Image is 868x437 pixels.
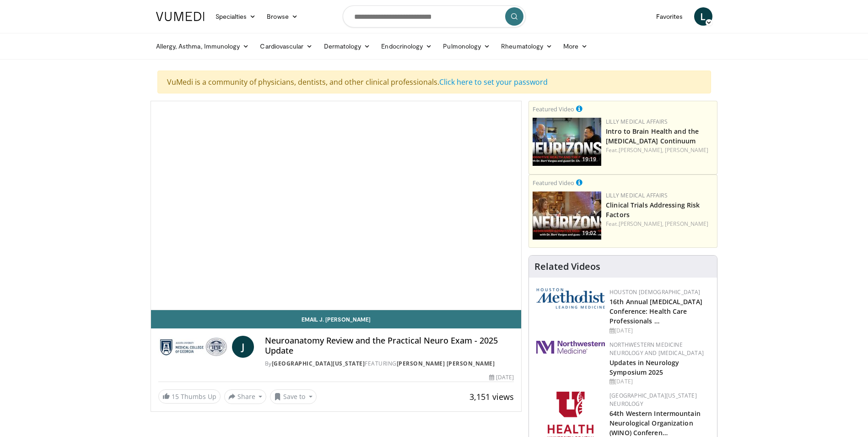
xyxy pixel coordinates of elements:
[489,373,514,382] div: [DATE]
[606,191,668,199] a: Lilly Medical Affairs
[606,118,668,126] a: Lilly Medical Affairs
[694,7,712,26] a: L
[609,377,710,386] div: [DATE]
[376,37,437,55] a: Endocrinology
[619,146,663,154] a: [PERSON_NAME],
[533,118,601,166] a: 19:19
[158,389,221,404] a: 15 Thumbs Up
[437,37,496,55] a: Pulmonology
[579,155,599,164] span: 19:19
[536,341,605,354] img: 2a462fb6-9365-492a-ac79-3166a6f924d8.png.150x105_q85_autocrop_double_scale_upscale_version-0.2.jpg
[232,336,254,358] a: J
[665,146,708,154] a: [PERSON_NAME]
[270,389,317,404] button: Save to
[533,191,601,240] a: 19:02
[254,37,318,55] a: Cardiovascular
[609,341,704,357] a: Northwestern Medicine Neurology and [MEDICAL_DATA]
[343,5,526,27] input: Search topics, interventions
[157,71,711,93] div: VuMedi is a community of physicians, dentists, and other clinical professionals.
[609,358,679,377] a: Updates in Neurology Symposium 2025
[210,7,262,26] a: Specialties
[469,391,514,402] span: 3,151 views
[558,37,593,55] a: More
[609,297,702,325] a: 16th Annual [MEDICAL_DATA] Conference: Health Care Professionals …
[534,261,600,272] h4: Related Videos
[151,310,522,328] a: Email J. [PERSON_NAME]
[158,336,228,358] img: Medical College of Georgia - Augusta University
[606,220,713,228] div: Feat.
[579,229,599,237] span: 19:02
[619,220,663,228] a: [PERSON_NAME],
[318,37,376,55] a: Dermatology
[533,191,601,240] img: 1541e73f-d457-4c7d-a135-57e066998777.png.150x105_q85_crop-smart_upscale.jpg
[151,37,255,55] a: Allergy, Asthma, Immunology
[533,105,574,113] small: Featured Video
[665,220,708,228] a: [PERSON_NAME]
[606,201,700,219] a: Clinical Trials Addressing Risk Factors
[609,288,700,296] a: Houston [DEMOGRAPHIC_DATA]
[496,37,558,55] a: Rheumatology
[265,336,514,355] h4: Neuroanatomy Review and the Practical Neuro Exam - 2025 Update
[606,146,713,154] div: Feat.
[265,360,514,368] div: By FEATURING
[536,288,605,309] img: 5e4488cc-e109-4a4e-9fd9-73bb9237ee91.png.150x105_q85_autocrop_double_scale_upscale_version-0.2.png
[651,7,689,26] a: Favorites
[609,409,701,437] a: 64th Western Intermountain Neurological Organization (WINO) Conferen…
[609,392,697,408] a: [GEOGRAPHIC_DATA][US_STATE] Neurology
[151,101,522,310] video-js: Video Player
[272,360,365,367] a: [GEOGRAPHIC_DATA][US_STATE]
[533,118,601,166] img: a80fd508-2012-49d4-b73e-1d4e93549e78.png.150x105_q85_crop-smart_upscale.jpg
[224,389,267,404] button: Share
[172,392,179,401] span: 15
[261,7,303,26] a: Browse
[606,127,699,145] a: Intro to Brain Health and the [MEDICAL_DATA] Continuum
[439,77,548,87] a: Click here to set your password
[609,327,710,335] div: [DATE]
[533,179,574,187] small: Featured Video
[156,12,205,21] img: VuMedi Logo
[397,360,495,367] a: [PERSON_NAME] [PERSON_NAME]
